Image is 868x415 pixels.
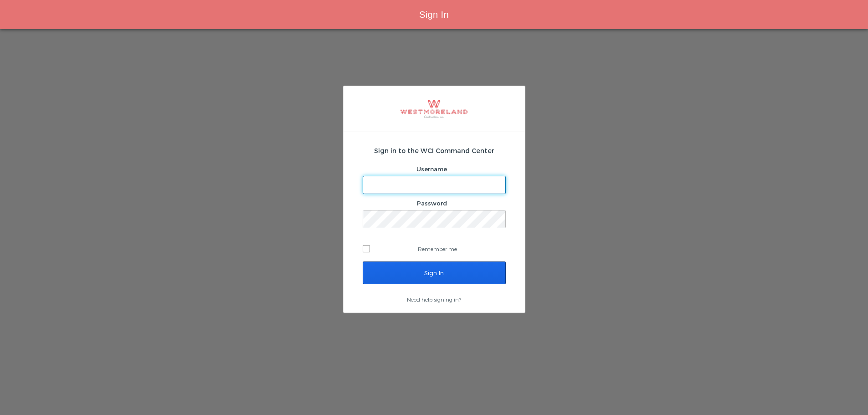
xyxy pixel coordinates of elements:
[419,10,449,20] span: Sign In
[417,200,447,207] label: Password
[416,165,447,173] label: Username
[407,296,461,302] a: Need help signing in?
[363,261,506,284] input: Sign In
[363,146,506,155] h2: Sign in to the WCI Command Center
[363,242,506,256] label: Remember me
